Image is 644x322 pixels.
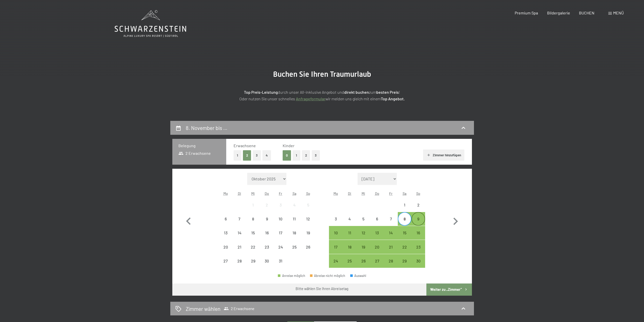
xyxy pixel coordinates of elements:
div: Bitte wählen Sie Ihren Abreisetag [296,286,348,291]
h2: 8. November bis … [186,125,227,131]
div: Sat Oct 18 2025 [287,226,301,240]
abbr: Montag [334,191,338,196]
div: 22 [247,245,259,258]
div: 3 [329,217,342,230]
div: Fri Oct 17 2025 [274,226,287,240]
div: Abreise nicht möglich [411,198,425,212]
div: Fri Oct 03 2025 [274,198,287,212]
div: 24 [274,245,287,258]
abbr: Donnerstag [375,191,379,196]
div: Abreise möglich [370,226,384,240]
div: Abreise nicht möglich [384,212,398,226]
div: 1 [398,203,411,216]
div: 19 [302,231,314,243]
div: 13 [219,231,232,243]
strong: direkt buchen [344,90,369,94]
div: Abreise möglich [357,254,370,268]
a: BUCHEN [579,10,594,15]
button: 4 [262,150,271,161]
div: Abreise möglich [329,226,343,240]
div: 21 [384,245,397,258]
div: 6 [219,217,232,230]
div: 30 [261,259,273,272]
div: Fri Nov 07 2025 [384,212,398,226]
div: Sun Oct 12 2025 [301,212,315,226]
div: Tue Oct 28 2025 [233,254,246,268]
div: Fri Nov 14 2025 [384,226,398,240]
div: Mon Nov 03 2025 [329,212,343,226]
div: Abreise nicht möglich [219,212,233,226]
div: Abreise nicht möglich [260,198,274,212]
div: Sun Nov 16 2025 [411,226,425,240]
div: Sun Oct 26 2025 [301,240,315,254]
div: 9 [412,217,425,230]
div: 30 [412,259,425,272]
strong: Top Preis-Leistung [244,90,278,94]
div: Wed Oct 08 2025 [246,212,260,226]
div: Abreise nicht möglich [274,240,287,254]
div: Sat Nov 22 2025 [398,240,411,254]
div: Sat Oct 11 2025 [287,212,301,226]
abbr: Mittwoch [251,191,255,196]
div: Mon Nov 17 2025 [329,240,343,254]
abbr: Donnerstag [265,191,269,196]
div: Abreise nicht möglich [260,240,274,254]
abbr: Mittwoch [362,191,365,196]
div: Abreise nicht möglich [233,226,246,240]
div: Abreise nicht möglich [246,226,260,240]
div: Abreise nicht möglich [219,226,233,240]
a: Premium Spa [515,10,538,15]
div: Wed Oct 29 2025 [246,254,260,268]
div: Abreise nicht möglich [274,198,287,212]
div: Tue Nov 25 2025 [343,254,357,268]
div: 15 [398,231,411,243]
div: Thu Nov 06 2025 [370,212,384,226]
strong: besten Preis [376,90,399,94]
div: 13 [371,231,383,243]
div: Abreise nicht möglich [233,212,246,226]
div: 17 [274,231,287,243]
div: 16 [261,231,273,243]
div: Wed Nov 19 2025 [357,240,370,254]
h3: Belegung [178,143,220,148]
div: 29 [247,259,259,272]
div: 11 [343,231,356,243]
div: Thu Oct 16 2025 [260,226,274,240]
button: 1 [234,150,241,161]
div: 2 [261,203,273,216]
p: durch unser All-inklusive Angebot und zum ! Oder nutzen Sie unser schnelles wir melden uns gleich... [196,89,449,102]
strong: Top Angebot. [381,96,405,101]
button: 3 [253,150,261,161]
div: Abreise möglich [411,254,425,268]
abbr: Sonntag [306,191,310,196]
div: Thu Nov 13 2025 [370,226,384,240]
div: Fri Oct 10 2025 [274,212,287,226]
div: 19 [357,245,370,258]
div: Abreise möglich [329,240,343,254]
span: Menü [613,10,624,15]
div: 23 [412,245,425,258]
div: Sun Oct 05 2025 [301,198,315,212]
div: Abreise nicht möglich [301,226,315,240]
div: Wed Oct 22 2025 [246,240,260,254]
button: Weiter zu „Zimmer“ [426,283,472,296]
div: Sat Nov 08 2025 [398,212,411,226]
div: Sun Nov 30 2025 [411,254,425,268]
div: 9 [261,217,273,230]
div: Abreise möglich [398,226,411,240]
span: 2 Erwachsene [178,150,211,156]
div: Abreise nicht möglich [310,274,345,277]
div: Anreise möglich [278,274,305,277]
div: 8 [247,217,259,230]
div: Abreise möglich [384,240,398,254]
div: Abreise nicht möglich [329,212,343,226]
div: 8 [398,217,411,230]
div: 25 [288,245,301,258]
div: Auswahl [350,274,366,277]
div: 12 [357,231,370,243]
div: Abreise möglich [357,240,370,254]
div: Sun Oct 19 2025 [301,226,315,240]
div: Thu Oct 30 2025 [260,254,274,268]
abbr: Samstag [403,191,406,196]
abbr: Montag [223,191,228,196]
